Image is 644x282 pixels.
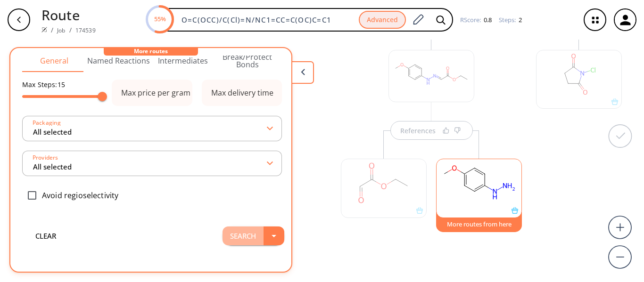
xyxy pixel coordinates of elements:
[437,159,521,207] svg: COc1ccc(NN)cc1
[215,49,280,72] button: Break/Protect Bonds
[22,80,102,89] p: Max Steps: 15
[57,26,65,34] a: Job
[30,155,58,161] label: Providers
[151,49,215,72] button: Intermediates
[87,49,151,72] button: Named Reactions
[22,49,280,72] div: Advanced Search Tabs
[211,89,273,97] div: Max delivery time
[460,17,492,23] div: RScore :
[499,17,522,23] div: Steps :
[75,26,96,34] a: 174539
[22,49,87,72] button: General
[30,120,61,126] label: Packaging
[51,25,53,35] li: /
[517,16,522,24] span: 2
[17,226,74,245] button: clear
[482,16,492,24] span: 0.8
[154,15,165,23] text: 55%
[121,89,190,97] div: Max price per gram
[69,25,72,35] li: /
[359,11,406,29] button: Advanced
[223,226,264,245] button: Search
[22,185,282,205] div: Avoid regioselectivity
[436,212,522,232] button: More routes from here
[104,48,198,56] div: More routes
[41,27,47,32] img: Spaya logo
[41,5,96,25] p: Route
[176,15,359,24] input: Enter SMILES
